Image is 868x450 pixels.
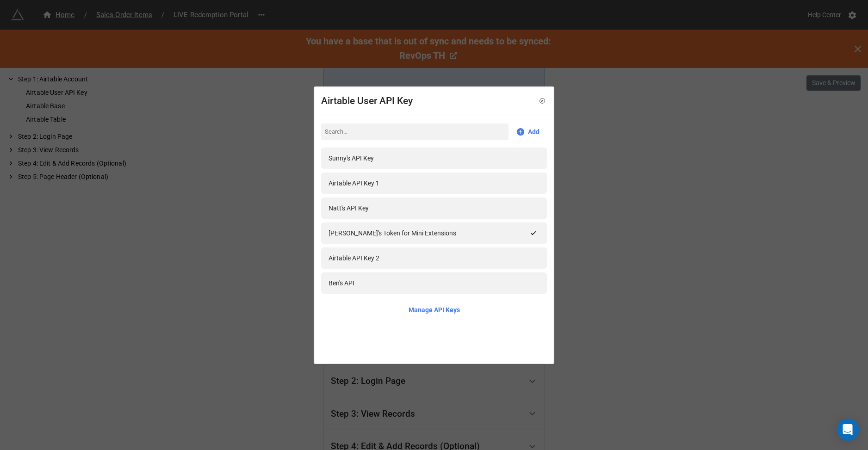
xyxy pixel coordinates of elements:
[516,127,539,137] a: Add
[321,94,413,109] div: Airtable User API Key
[321,123,508,140] input: Search...
[329,278,354,288] div: Ben's API
[329,253,379,263] div: Airtable API Key 2
[329,153,374,163] div: Sunny's API Key
[409,305,460,315] a: Manage API Keys
[837,419,859,441] div: Open Intercom Messenger
[329,178,379,188] div: Airtable API Key 1
[329,203,369,213] div: Natt's API Key
[329,228,456,238] div: [PERSON_NAME]'s Token for Mini Extensions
